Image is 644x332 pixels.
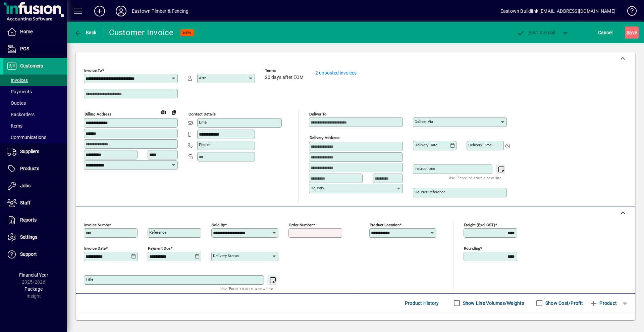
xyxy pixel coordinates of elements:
span: Cancel [598,27,613,38]
a: Payments [3,86,67,97]
button: Save [625,27,639,39]
button: Back [72,27,98,39]
mat-label: Invoice To [84,68,102,73]
a: Reports [3,212,67,229]
span: Backorders [7,112,35,117]
span: Product History [405,298,439,309]
button: Post & Email [513,27,559,39]
mat-label: Payment due [148,246,170,251]
label: Show Line Volumes/Weights [462,300,524,306]
span: Suppliers [20,149,39,154]
a: View on map [158,106,169,117]
app-page-header-button: Back [67,27,104,39]
span: Customers [20,63,43,68]
span: P [528,30,531,35]
span: Communications [7,135,46,140]
span: Back [74,30,97,35]
mat-hint: Use 'Enter' to start a new line [220,285,273,292]
mat-label: Email [199,120,209,125]
span: S [627,30,629,35]
a: POS [3,41,67,57]
span: NEW [183,31,192,35]
mat-label: Product location [370,223,399,227]
mat-label: Title [86,277,93,282]
button: Profile [110,5,132,17]
mat-label: Phone [199,142,210,147]
button: Product [586,297,620,309]
a: Knowledge Base [622,1,636,23]
span: Items [7,123,22,129]
span: Products [20,166,39,171]
span: Settings [20,234,37,240]
mat-label: Delivery date [415,143,437,147]
span: Jobs [20,183,31,188]
span: Financial Year [19,272,48,278]
a: 2 unposted invoices [315,70,357,76]
span: Terms [265,68,305,73]
span: Reports [20,217,37,223]
span: Staff [20,200,31,205]
a: Jobs [3,178,67,194]
button: Product History [402,297,442,309]
div: Eastown Buildlink [EMAIL_ADDRESS][DOMAIN_NAME] [500,6,615,16]
span: ost & Email [517,30,555,35]
a: Home [3,23,67,40]
span: Invoices [7,78,28,83]
a: Suppliers [3,143,67,160]
mat-label: Freight (excl GST) [464,223,495,227]
span: Quotes [7,100,26,106]
a: Invoices [3,75,67,86]
mat-label: Courier Reference [415,190,445,194]
button: Add [89,5,110,17]
a: Staff [3,195,67,211]
a: Products [3,160,67,177]
a: Backorders [3,109,67,120]
mat-label: Rounding [464,246,480,251]
span: Product [590,298,617,309]
mat-label: Delivery time [468,143,492,147]
span: Home [20,29,33,34]
a: Communications [3,132,67,143]
mat-hint: Use 'Enter' to start a new line [449,174,501,182]
mat-label: Deliver To [309,112,327,116]
mat-label: Country [311,186,324,190]
button: Cancel [596,27,614,39]
a: Items [3,120,67,132]
a: Settings [3,229,67,246]
mat-label: Order number [289,223,313,227]
span: Support [20,251,37,257]
mat-label: Attn [199,76,206,80]
a: Quotes [3,97,67,109]
mat-label: Deliver via [415,119,433,124]
span: Payments [7,89,32,94]
div: Eastown Timber & Fencing [132,6,189,16]
mat-label: Invoice number [84,223,111,227]
label: Show Cost/Profit [544,300,583,306]
div: Customer Invoice [109,27,174,38]
span: Package [24,286,43,292]
button: Copy to Delivery address [169,107,179,117]
mat-label: Delivery status [213,253,239,258]
span: ave [627,27,637,38]
mat-label: Invoice date [84,246,106,251]
span: POS [20,46,29,51]
mat-label: Sold by [212,223,225,227]
mat-label: Reference [149,230,166,235]
span: 20 days after EOM [265,75,304,80]
a: Support [3,246,67,263]
mat-label: Instructions [415,166,435,171]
